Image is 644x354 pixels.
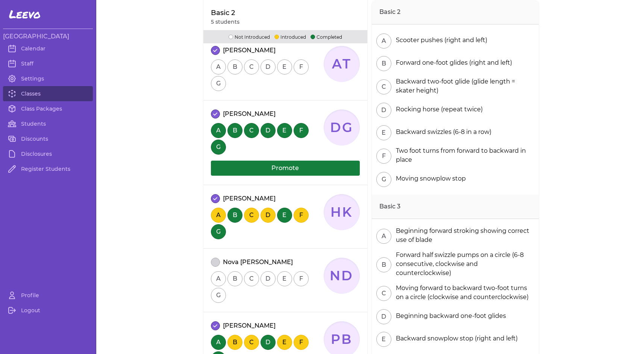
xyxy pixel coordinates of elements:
div: Beginning forward stroking showing correct use of blade [393,226,534,245]
p: [PERSON_NAME] [223,46,276,55]
p: [PERSON_NAME] [223,321,276,330]
button: C [244,271,259,286]
button: E [277,123,292,138]
button: A [211,335,226,350]
button: C [376,286,391,301]
button: A [211,59,226,74]
a: Staff [3,56,93,71]
button: D [261,335,276,350]
div: Beginning backward one-foot glides [393,311,506,321]
button: A [211,123,226,138]
p: Nova [PERSON_NAME] [223,258,293,267]
button: C [376,79,391,94]
a: Class Packages [3,101,93,116]
button: A [211,271,226,286]
div: Backward swizzles (6-8 in a row) [393,128,491,137]
button: B [227,59,242,74]
button: C [244,59,259,74]
button: F [294,208,309,223]
a: Calendar [3,41,93,56]
button: C [244,335,259,350]
button: E [376,332,391,347]
button: A [376,33,391,49]
div: Forward one-foot glides (right and left) [393,58,512,67]
button: B [376,56,391,71]
h3: [GEOGRAPHIC_DATA] [3,32,93,41]
button: A [376,229,391,244]
div: Backward snowplow stop (right and left) [393,334,518,343]
a: Register Students [3,161,93,176]
button: D [376,103,391,118]
button: G [211,140,226,155]
button: attendance [211,321,220,330]
button: B [227,271,242,286]
button: Promote [211,161,360,176]
div: Forward half swizzle pumps on a circle (6-8 consecutive, clockwise and counterclockwise) [393,251,534,278]
button: C [244,208,259,223]
button: attendance [211,258,220,267]
span: Leevo [9,8,41,21]
button: G [211,288,226,303]
text: HK [330,204,353,220]
button: D [376,309,391,324]
button: attendance [211,194,220,203]
p: Not Introduced [229,33,270,40]
button: attendance [211,46,220,55]
a: Disclosures [3,146,93,161]
button: C [244,123,259,138]
button: F [294,271,309,286]
button: D [261,59,276,74]
a: Students [3,116,93,131]
text: DG [330,120,353,135]
button: F [376,149,391,164]
p: [PERSON_NAME] [223,194,276,203]
button: B [227,123,242,138]
text: PB [331,331,353,347]
p: Introduced [274,33,306,40]
button: E [277,271,292,286]
button: D [261,208,276,223]
button: G [211,76,226,91]
div: Backward two-foot glide (glide length = skater height) [393,77,534,95]
text: ND [330,268,354,284]
button: E [277,335,292,350]
button: G [376,172,391,187]
button: D [261,271,276,286]
button: E [376,125,391,140]
button: B [376,257,391,272]
p: [PERSON_NAME] [223,109,276,119]
button: E [277,59,292,74]
p: 5 students [211,18,239,26]
button: D [261,123,276,138]
text: AT [331,56,352,72]
button: G [211,224,226,239]
div: Moving forward to backward two-foot turns on a circle (clockwise and counterclockwise) [393,284,534,302]
a: Classes [3,86,93,101]
div: Two foot turns from forward to backward in place [393,146,534,164]
button: A [211,208,226,223]
button: F [294,59,309,74]
button: F [294,335,309,350]
button: F [294,123,309,138]
a: Settings [3,71,93,86]
button: B [227,335,242,350]
h2: Basic 3 [372,194,539,219]
div: Scooter pushes (right and left) [393,36,487,45]
div: Rocking horse (repeat twice) [393,105,483,114]
a: Profile [3,288,93,303]
a: Logout [3,303,93,318]
a: Discounts [3,131,93,146]
button: E [277,208,292,223]
button: B [227,208,242,223]
button: attendance [211,109,220,119]
p: Completed [311,33,342,40]
div: Moving snowplow stop [393,174,466,183]
p: Basic 2 [211,8,239,18]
